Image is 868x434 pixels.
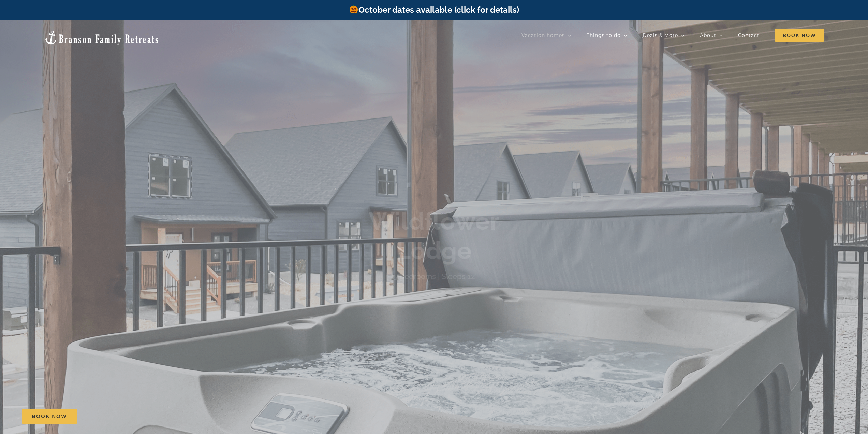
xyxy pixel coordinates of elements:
b: Wildflower Lodge [369,207,499,265]
span: Things to do [587,33,621,38]
span: Vacation homes [521,33,565,38]
h4: 5 Bedrooms | Sleeps 12 [393,272,475,281]
a: Things to do [587,28,627,42]
img: 🎃 [350,5,358,13]
span: Deals & More [643,33,678,38]
span: Contact [738,33,760,38]
a: About [700,28,723,42]
a: Vacation homes [521,28,571,42]
a: Deals & More [643,28,685,42]
a: Contact [738,28,760,42]
img: Branson Family Retreats Logo [44,30,160,45]
a: October dates available (click for details) [349,5,519,15]
span: About [700,33,716,38]
nav: Main Menu [521,28,824,42]
span: Book Now [775,29,824,42]
span: Book Now [32,414,67,419]
a: Book Now [22,409,77,424]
